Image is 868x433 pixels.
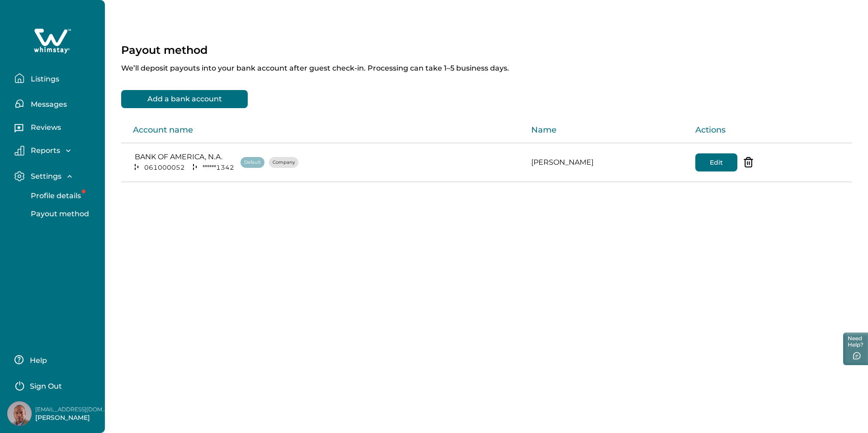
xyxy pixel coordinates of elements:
[14,187,98,223] div: Settings
[28,100,67,109] p: Messages
[121,90,248,108] button: Add a bank account
[14,171,98,181] button: Settings
[14,120,98,138] button: Reviews
[740,153,758,171] button: delete-acc
[21,205,104,223] button: Payout method
[14,69,98,87] button: Listings
[244,158,261,167] p: Default
[35,414,108,423] p: [PERSON_NAME]
[28,75,59,84] p: Listings
[21,187,104,205] button: Profile details
[30,382,62,391] p: Sign Out
[28,191,81,200] p: Profile details
[121,43,208,57] p: Payout method
[14,376,94,394] button: Sign Out
[695,153,737,171] button: Edit
[14,351,94,369] button: Help
[28,172,61,181] p: Settings
[121,57,852,73] p: We’ll deposit payouts into your bank account after guest check-in. Processing can take 1–5 busine...
[28,123,61,132] p: Reviews
[524,143,688,182] td: [PERSON_NAME]
[273,158,295,167] p: Company
[27,356,47,365] p: Help
[133,152,236,162] p: BANK OF AMERICA, N.A.
[28,146,60,155] p: Reports
[14,146,98,156] button: Reports
[7,401,32,426] img: Whimstay Host
[35,405,108,414] p: [EMAIL_ADDRESS][DOMAIN_NAME]
[14,95,98,113] button: Messages
[121,117,524,143] th: Account name
[28,209,89,219] p: Payout method
[524,117,688,143] th: Name
[688,117,852,143] th: Actions
[142,163,187,172] p: 061000052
